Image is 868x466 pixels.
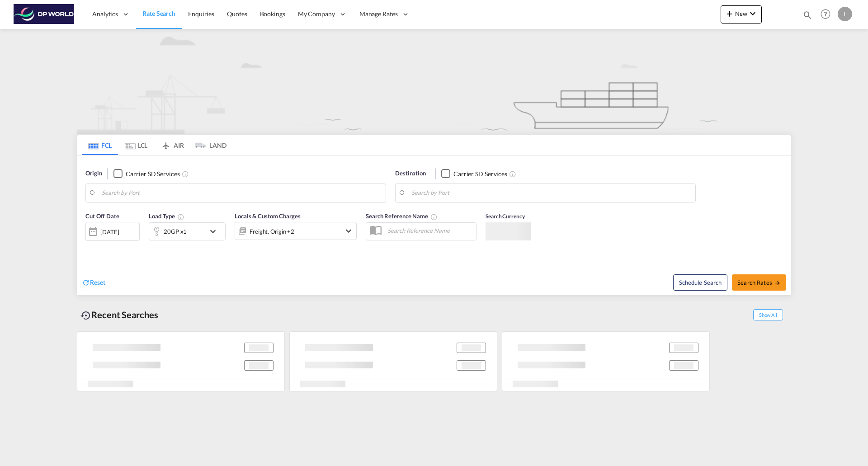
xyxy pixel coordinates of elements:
[343,226,354,236] md-icon: icon-chevron-down
[188,10,214,18] span: Enquiries
[126,169,179,179] div: Carrier SD Services
[802,10,812,20] md-icon: icon-magnify
[250,225,294,238] div: Freight Origin Destination Dock Stuffing
[818,6,833,22] span: Help
[802,10,812,24] div: icon-magnify
[77,29,791,134] img: new-FCL.png
[227,10,247,18] span: Quotes
[411,186,691,200] input: Search by Port
[208,226,223,237] md-icon: icon-chevron-down
[100,228,119,236] div: [DATE]
[14,4,75,24] img: c08ca190194411f088ed0f3ba295208c.png
[190,135,226,155] md-tab-item: LAND
[724,10,758,17] span: New
[724,8,735,19] md-icon: icon-plus 400-fg
[142,9,175,17] span: Rate Search
[80,310,91,321] md-icon: icon-backup-restore
[838,7,852,21] div: L
[774,280,781,286] md-icon: icon-arrow-right
[160,140,171,147] md-icon: icon-airplane
[383,224,476,237] input: Search Reference Name
[82,135,226,155] md-pagination-wrapper: Use the left and right arrow keys to navigate between tabs
[149,222,226,240] div: 20GP x1icon-chevron-down
[118,135,154,155] md-tab-item: LCL
[77,305,162,325] div: Recent Searches
[85,212,119,220] span: Cut Off Date
[154,135,190,155] md-tab-item: AIR
[366,212,438,220] span: Search Reference Name
[85,169,102,178] span: Origin
[77,155,791,295] div: Origin Checkbox No InkUnchecked: Search for CY (Container Yard) services for all selected carrier...
[430,213,438,221] md-icon: Your search will be saved by the below given name
[149,212,184,220] span: Load Type
[721,5,762,24] button: icon-plus 400-fgNewicon-chevron-down
[102,186,381,200] input: Search by Port
[164,225,187,238] div: 20GP x1
[732,274,786,291] button: Search Ratesicon-arrow-right
[92,9,118,19] span: Analytics
[509,170,516,178] md-icon: Unchecked: Search for CY (Container Yard) services for all selected carriers.Checked : Search for...
[182,170,189,178] md-icon: Unchecked: Search for CY (Container Yard) services for all selected carriers.Checked : Search for...
[673,274,727,291] button: Note: By default Schedule search will only considerorigin ports, destination ports and cut off da...
[235,212,301,220] span: Locals & Custom Charges
[737,279,781,286] span: Search Rates
[82,135,118,155] md-tab-item: FCL
[235,222,357,240] div: Freight Origin Destination Dock Stuffingicon-chevron-down
[177,213,184,221] md-icon: Select multiple loads to view rates
[818,6,838,23] div: Help
[753,309,783,320] span: Show All
[82,278,105,288] div: icon-refreshReset
[113,169,179,179] md-checkbox: Checkbox No Ink
[82,278,90,287] md-icon: icon-refresh
[395,169,426,178] span: Destination
[85,222,140,241] div: [DATE]
[453,169,507,179] div: Carrier SD Services
[486,213,525,220] span: Search Currency
[260,10,285,18] span: Bookings
[90,278,105,286] span: Reset
[747,8,758,19] md-icon: icon-chevron-down
[298,9,335,19] span: My Company
[441,169,507,179] md-checkbox: Checkbox No Ink
[359,9,398,19] span: Manage Rates
[85,240,92,252] md-datepicker: Select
